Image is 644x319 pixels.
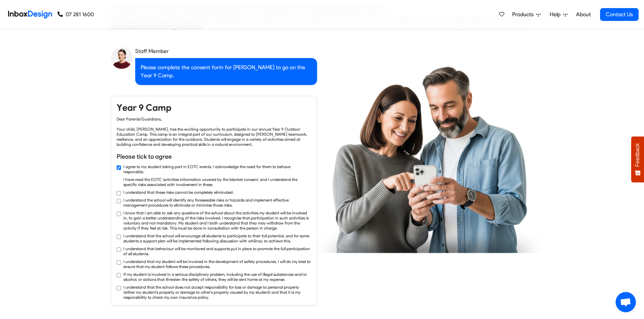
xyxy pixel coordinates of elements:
[135,58,317,85] div: Please complete the consent form for [PERSON_NAME] to go on the Year 9 Camp.
[631,136,644,182] button: Feedback - Show survey
[123,246,311,256] label: I understand that behaviour will be monitored and supports put in place to promote the full parti...
[123,210,311,231] label: I know that I am able to ask any questions of the school about the activities my student will be ...
[123,259,311,269] label: I understand that my student will be involved in the development of safety procedures. I will do ...
[574,8,593,21] a: About
[509,8,543,21] a: Products
[123,164,311,174] label: I agree to my student taking part in EOTC events. I acknowledge the need for them to behave respo...
[57,10,94,19] a: 07 281 1600
[616,292,636,312] div: Open chat
[123,190,234,195] label: I understand that these risks cannot be completely eliminated.
[635,143,641,167] span: Feedback
[123,285,311,300] label: I understand that the school does not accept responsibility for loss or damage to personal proper...
[314,66,546,253] img: parents_using_phone.png
[117,102,311,114] h4: Year 9 Camp
[123,272,311,282] label: If my student is involved in a serious disciplinary problem, including the use of illegal substan...
[550,10,563,19] span: Help
[547,8,570,21] a: Help
[135,47,317,55] div: Staff Member
[123,233,311,243] label: I understand that the school will encourage all students to participate to their full potential, ...
[512,10,536,19] span: Products
[117,152,311,161] h6: Please tick to agree
[123,197,311,208] label: I understand the school will identify any foreseeable risks or hazards and implement effective ma...
[600,8,639,21] a: Contact Us
[117,116,311,147] div: Dear Parents/Guardians, Your child, [PERSON_NAME], has the exciting opportunity to participate in...
[111,47,133,69] img: staff_avatar.png
[123,177,311,187] label: I have read the EOTC activities information covered by the blanket consent, and I understand the ...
